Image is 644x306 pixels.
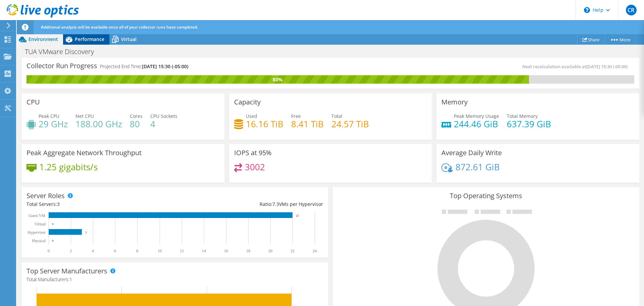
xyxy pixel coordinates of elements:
text: 0 [48,249,50,253]
span: 1 [69,276,72,282]
span: 3 [57,201,60,207]
h4: Total Manufacturers: [26,276,323,283]
span: Total [331,113,342,119]
span: 7.3 [272,201,279,207]
text: 16 [224,249,228,253]
h4: 4 [150,120,177,128]
span: Cores [130,113,143,119]
span: Additional analysis will be available once all of your collector runs have completed. [41,24,198,30]
h3: Peak Aggregate Network Throughput [26,149,142,157]
text: Physical [32,238,46,243]
text: 10 [158,249,162,253]
h3: Average Daily Write [441,149,502,157]
h4: 188.00 GHz [75,120,122,128]
h4: 1.25 gigabits/s [39,163,98,171]
text: 22 [296,214,299,217]
h3: Memory [441,98,468,106]
h4: 24.57 TiB [331,120,369,128]
span: Free [291,113,301,119]
text: 2 [70,249,72,253]
span: Peak Memory Usage [454,113,499,119]
h3: CPU [26,98,40,106]
span: Used [246,113,257,119]
span: Performance [75,36,104,42]
text: 0 [52,222,54,226]
text: 3 [85,231,87,234]
text: 8 [136,249,138,253]
text: 4 [92,249,94,253]
text: Virtual [35,222,46,226]
h3: Capacity [234,98,261,106]
a: Share [577,34,605,45]
text: 22 [290,249,294,253]
span: Net CPU [75,113,94,119]
div: Ratio: VMs per Hypervisor [175,201,323,208]
span: Total Memory [507,113,538,119]
span: Environment [29,36,58,42]
h4: 29 GHz [39,120,68,128]
h4: 8.41 TiB [291,120,324,128]
span: Next recalculation available at [522,63,631,70]
text: 18 [246,249,250,253]
text: 0 [52,239,54,243]
h1: TUA VMware Discovery [22,48,104,55]
text: Guest VM [29,213,45,218]
h4: 872.61 GiB [455,163,500,171]
span: CR [626,5,637,15]
h4: Projected End Time: [100,63,188,70]
text: 24 [313,249,317,253]
span: Virtual [121,36,137,42]
text: 14 [202,249,206,253]
h4: 637.39 GiB [507,120,551,128]
span: [DATE] 15:30 (-05:00) [586,63,628,70]
span: CPU Sockets [150,113,177,119]
h4: 3002 [245,163,265,171]
h4: 80 [130,120,143,128]
h3: Server Roles [26,192,65,200]
span: Peak CPU [39,113,59,119]
h3: Top Server Manufacturers [26,267,107,275]
h4: 244.46 GiB [454,120,499,128]
h4: 16.16 TiB [246,120,283,128]
span: [DATE] 15:30 (-05:00) [142,63,188,70]
text: 6 [114,249,116,253]
a: More [604,34,636,45]
div: 83% [26,76,529,83]
text: Hypervisor [28,230,46,235]
h3: Top Operating Systems [338,192,634,200]
text: 12 [180,249,184,253]
div: Total Servers: [26,201,175,208]
svg: \n [584,7,590,13]
text: 20 [268,249,272,253]
h3: IOPS at 95% [234,149,272,157]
